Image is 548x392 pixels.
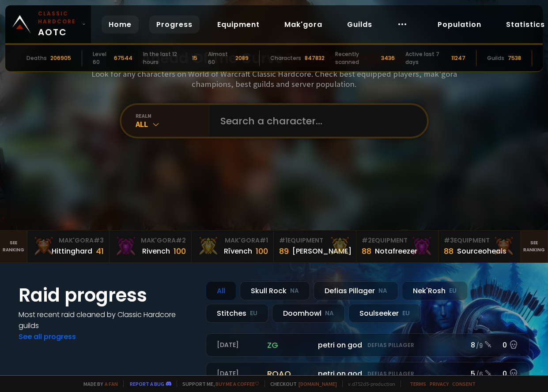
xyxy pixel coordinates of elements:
div: Characters [270,54,301,62]
a: Consent [452,381,476,387]
div: 11247 [451,54,465,62]
small: NA [325,309,334,318]
span: # 1 [279,236,287,245]
div: 88 [362,245,371,257]
h3: Look for any characters on World of Warcraft Classic Hardcore. Check best equipped players, mak'g... [88,69,461,89]
span: Support me, [177,381,259,387]
span: # 2 [362,236,372,245]
div: Soulseeker [348,304,421,323]
span: # 3 [94,236,104,245]
h4: Most recent raid cleaned by Classic Hardcore guilds [19,309,195,331]
small: Classic Hardcore [38,10,79,26]
small: EU [449,287,457,295]
a: Buy me a coffee [215,381,259,387]
div: 100 [256,245,268,257]
small: NA [290,287,299,295]
div: 41 [96,245,104,257]
div: Almost 60 [208,50,232,66]
div: Rivench [142,246,170,257]
span: AOTC [38,10,79,39]
span: v. d752d5 - production [342,381,395,387]
span: Checkout [265,381,337,387]
div: Mak'Gora [197,236,268,245]
a: Seeranking [521,231,548,262]
span: # 2 [176,236,186,245]
small: EU [402,309,410,318]
a: Mak'Gora#1Rîvench100 [192,231,274,262]
a: #2Equipment88Notafreezer [356,231,438,262]
div: 206905 [50,54,71,62]
div: Nek'Rosh [402,281,468,300]
a: Terms [410,381,426,387]
a: Mak'Gora#3Hittinghard41 [27,231,110,262]
small: EU [250,309,257,318]
div: Guilds [487,54,504,62]
small: NA [378,287,387,295]
h1: Raid progress [19,281,195,309]
a: [DATE]roaqpetri on godDefias Pillager5 /60 [206,362,529,385]
span: # 3 [444,236,454,245]
a: Guilds [340,15,379,34]
a: Population [431,15,488,34]
div: Defias Pillager [314,281,398,300]
input: Search a character... [215,105,416,137]
div: All [206,281,236,300]
a: [DATE]zgpetri on godDefias Pillager8 /90 [206,333,529,357]
div: Stitches [206,304,268,323]
div: 89 [279,245,289,257]
a: #1Equipment89[PERSON_NAME] [274,231,356,262]
a: [DOMAIN_NAME] [299,381,337,387]
span: # 1 [260,236,268,245]
div: 3436 [381,54,395,62]
a: See all progress [19,332,76,342]
div: In the last 12 hours [143,50,188,66]
div: Skull Rock [240,281,310,300]
a: Mak'gora [277,15,329,34]
div: Mak'Gora [115,236,186,245]
div: [PERSON_NAME] [292,246,351,257]
a: Home [102,15,139,34]
a: Mak'Gora#2Rivench100 [110,231,192,262]
a: Report a bug [130,381,164,387]
div: 2089 [235,54,249,62]
a: Progress [149,15,200,34]
a: #3Equipment88Sourceoheals [438,231,521,262]
div: Recently scanned [335,50,378,66]
a: Equipment [210,15,267,34]
div: 7538 [508,54,521,62]
div: Deaths [26,54,47,62]
div: Equipment [279,236,350,245]
div: 15 [192,54,197,62]
div: realm [136,112,210,119]
div: Rîvench [224,246,252,257]
a: Classic HardcoreAOTC [5,5,91,43]
div: Hittinghard [52,246,92,257]
div: Mak'Gora [33,236,104,245]
div: All [136,119,210,129]
div: Equipment [444,236,515,245]
div: Level 60 [93,50,110,66]
div: 67544 [114,54,132,62]
div: Doomhowl [272,304,345,323]
a: Privacy [430,381,449,387]
div: Equipment [362,236,433,245]
div: Notafreezer [375,246,417,257]
a: a fan [105,381,118,387]
div: 847832 [305,54,325,62]
div: 100 [174,245,186,257]
div: Active last 7 days [405,50,448,66]
div: Sourceoheals [457,246,506,257]
span: Made by [78,381,118,387]
div: 88 [444,245,454,257]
